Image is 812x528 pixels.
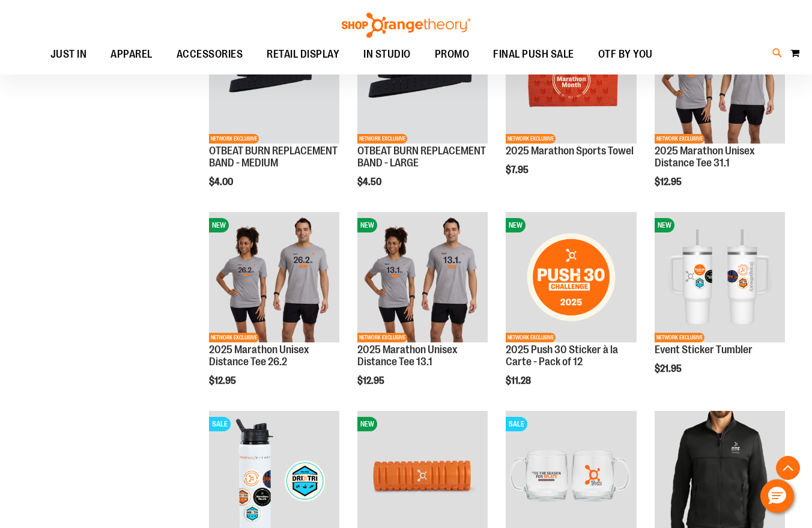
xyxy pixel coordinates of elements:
a: FINAL PUSH SALE [481,41,586,68]
span: ACCESSORIES [177,41,243,68]
a: IN STUDIO [351,41,423,68]
span: $4.00 [209,177,235,187]
span: $7.95 [506,165,530,175]
a: Product image for OTBEAT BURN REPLACEMENT BAND - LARGENETWORK EXCLUSIVE [357,13,488,145]
span: SALE [209,417,231,431]
a: PROMO [423,41,482,68]
a: OTBEAT BURN REPLACEMENT BAND - LARGE [357,145,486,169]
span: NEW [357,417,377,431]
img: OTF 40 oz. Sticker Tumbler [655,212,785,342]
span: NETWORK EXCLUSIVE [357,134,407,144]
a: APPAREL [98,41,165,68]
span: NEW [655,218,674,232]
a: OTBEAT BURN REPLACEMENT BAND - MEDIUM [209,145,338,169]
span: JUST IN [50,41,87,68]
span: NETWORK EXCLUSIVE [209,333,259,342]
a: 2025 Marathon Unisex Distance Tee 26.2 [209,344,309,368]
span: NETWORK EXCLUSIVE [209,134,259,144]
a: 2025 Marathon Unisex Distance Tee 26.2NEWNETWORK EXCLUSIVE [209,212,339,344]
div: product [351,206,494,417]
span: $12.95 [357,375,386,386]
a: JUST IN [38,41,99,68]
a: 2025 Marathon Sports Towel [506,145,634,157]
span: $21.95 [655,363,683,374]
span: NEW [209,218,229,232]
img: 2025 Marathon Unisex Distance Tee 26.2 [209,212,339,342]
span: $12.95 [655,177,683,187]
span: IN STUDIO [363,41,411,68]
span: $4.50 [357,177,383,187]
img: Product image for OTBEAT BURN REPLACEMENT BAND - LARGE [357,13,488,144]
span: OTF BY YOU [598,41,653,68]
a: ACCESSORIES [165,41,255,68]
span: NETWORK EXCLUSIVE [655,333,704,342]
div: product [649,206,791,405]
img: 2025 Marathon Sports Towel [506,13,636,144]
span: FINAL PUSH SALE [493,41,574,68]
span: $11.28 [506,375,533,386]
a: 2025 Marathon Unisex Distance Tee 13.1NEWNETWORK EXCLUSIVE [357,212,488,344]
div: product [500,206,642,417]
div: product [500,7,642,206]
button: Hello, have a question? Let’s chat. [760,479,794,513]
a: 2025 Marathon Sports TowelNEWNETWORK EXCLUSIVE [506,13,636,145]
img: 2025 Marathon Unisex Distance Tee 13.1 [357,212,488,342]
img: 2025 Push 30 Sticker à la Carte - Pack of 12 [506,212,636,342]
a: Event Sticker Tumbler [655,344,753,356]
img: Product image for OTBEAT BURN REPLACEMENT BAND - MEDIUM [209,13,339,144]
img: Shop Orangetheory [340,13,472,38]
a: 2025 Marathon Unisex Distance Tee 13.1 [357,344,458,368]
a: 2025 Push 30 Sticker à la Carte - Pack of 12NEWNETWORK EXCLUSIVE [506,212,636,344]
span: RETAIL DISPLAY [267,41,339,68]
a: OTF BY YOU [586,41,665,68]
a: 2025 Marathon Unisex Distance Tee 31.1 [655,145,755,169]
a: Product image for OTBEAT BURN REPLACEMENT BAND - MEDIUMNETWORK EXCLUSIVE [209,13,339,145]
div: product [351,7,494,218]
div: product [649,7,791,218]
a: 2025 Marathon Unisex Distance Tee 31.1NEWNETWORK EXCLUSIVE [655,13,785,145]
img: 2025 Marathon Unisex Distance Tee 31.1 [655,13,785,144]
span: PROMO [435,41,470,68]
a: RETAIL DISPLAY [255,41,351,68]
span: NETWORK EXCLUSIVE [357,333,407,342]
a: OTF 40 oz. Sticker TumblerNEWNETWORK EXCLUSIVE [655,212,785,344]
a: 2025 Push 30 Sticker à la Carte - Pack of 12 [506,344,618,368]
span: NEW [357,218,377,232]
span: $12.95 [209,375,238,386]
span: SALE [506,417,527,431]
span: NEW [506,218,526,232]
span: APPAREL [111,41,153,68]
button: Back To Top [776,456,800,480]
div: product [203,7,345,218]
div: product [203,206,345,417]
span: NETWORK EXCLUSIVE [506,333,556,342]
span: NETWORK EXCLUSIVE [655,134,704,144]
span: NETWORK EXCLUSIVE [506,134,556,144]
